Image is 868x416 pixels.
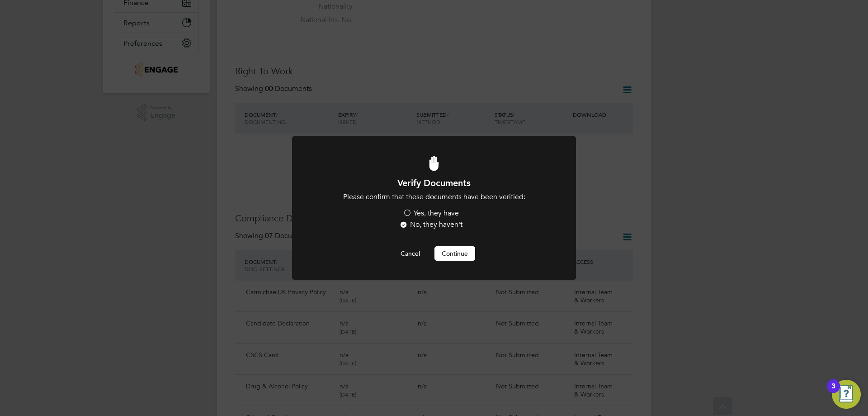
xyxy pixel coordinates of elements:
[403,209,459,218] label: Yes, they have
[434,246,475,261] button: Continue
[316,177,552,189] h1: Verify Documents
[832,380,861,409] button: Open Resource Center, 3 new notifications
[831,386,835,398] div: 3
[316,192,552,202] p: Please confirm that these documents have been verified:
[399,220,462,230] label: No, they haven't
[393,246,427,261] button: Cancel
